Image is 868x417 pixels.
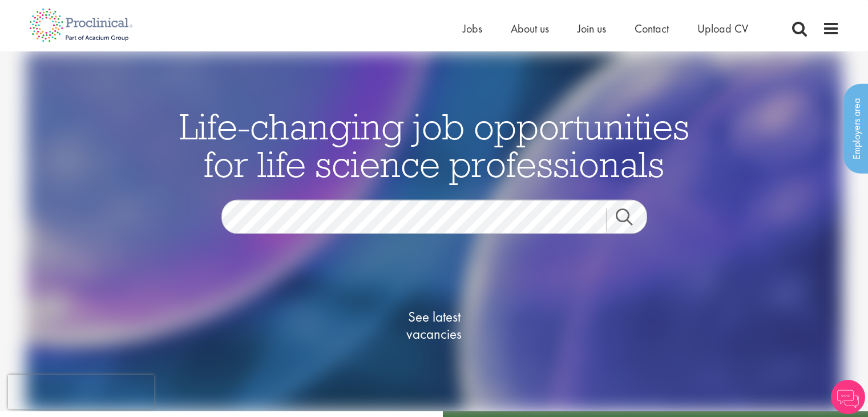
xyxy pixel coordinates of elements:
[463,21,482,36] a: Jobs
[8,375,154,409] iframe: reCAPTCHA
[179,103,689,186] span: Life-changing job opportunities for life science professionals
[377,262,491,388] a: See latestvacancies
[607,208,656,231] a: Job search submit button
[26,51,842,411] img: candidate home
[511,21,549,36] a: About us
[831,380,865,414] img: Chatbot
[635,21,669,36] a: Contact
[697,21,748,36] a: Upload CV
[578,21,606,36] a: Join us
[377,308,491,342] span: See latest vacancies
